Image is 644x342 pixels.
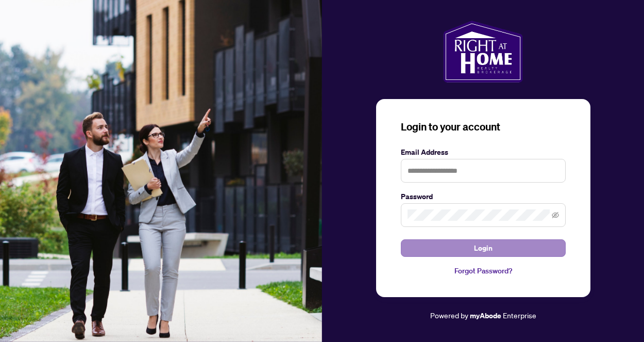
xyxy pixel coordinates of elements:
[401,239,566,257] button: Login
[470,310,501,321] a: myAbode
[401,146,566,158] label: Email Address
[401,191,566,202] label: Password
[503,311,536,320] span: Enterprise
[401,265,566,276] a: Forgot Password?
[552,211,559,219] span: eye-invisible
[430,311,468,320] span: Powered by
[474,240,493,256] span: Login
[401,120,566,134] h3: Login to your account
[443,21,523,83] img: ma-logo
